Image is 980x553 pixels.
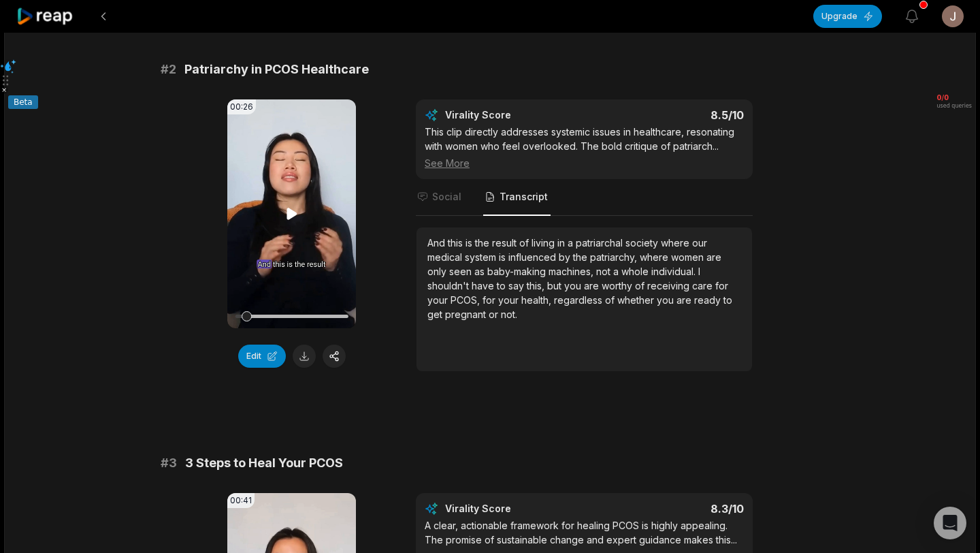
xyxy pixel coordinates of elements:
span: Social [432,190,461,204]
span: in [557,237,568,249]
span: Transcript [500,190,548,204]
div: See More [425,156,744,170]
span: used queries [937,103,972,110]
span: but [547,280,564,291]
div: 8.5 /10 [598,108,745,122]
span: this [448,237,465,249]
span: pregnant [445,309,489,320]
span: a [613,266,621,277]
span: living [532,237,557,249]
span: influenced [508,251,559,263]
div: 8.3 /10 [598,502,745,516]
span: get [427,309,445,320]
span: patriarchy, [590,251,640,263]
div: Virality Score [445,502,591,516]
span: baby-making [487,266,549,277]
div: This clip directly addresses systemic issues in healthcare, resonating with women who feel overlo... [425,125,744,170]
span: the [475,237,492,249]
span: you [657,294,676,306]
span: the [573,251,590,263]
span: by [559,251,573,263]
span: have [472,280,497,291]
span: machines, [549,266,596,277]
span: for [715,280,728,291]
button: Edit [238,345,286,368]
span: society [625,237,661,249]
span: And [427,237,448,249]
span: 3 Steps to Heal Your PCOS [185,454,343,473]
span: not [596,266,613,277]
span: where [640,251,671,263]
span: or [489,309,501,320]
span: are [584,280,602,291]
span: patriarchal [576,237,625,249]
span: seen [449,266,474,277]
span: Patriarchy in PCOS Healthcare [184,60,369,79]
span: of [519,237,532,249]
span: system [465,251,499,263]
span: are [706,251,721,263]
span: medical [427,251,465,263]
div: Virality Score [445,108,591,122]
button: Upgrade [813,5,882,28]
span: # 2 [161,60,176,79]
span: your [498,294,521,306]
span: this, [527,280,547,291]
div: Open Intercom Messenger [934,507,966,539]
span: women [671,251,706,263]
span: is [465,237,475,249]
span: result [492,237,519,249]
span: health, [521,294,554,306]
span: of [635,280,647,291]
span: PCOS, [451,294,483,306]
span: whether [617,294,657,306]
nav: Tabs [416,179,753,216]
span: for [483,294,498,306]
span: our [692,237,707,249]
span: I [698,266,700,277]
span: shouldn't [427,280,472,291]
span: you [564,280,584,291]
span: say [508,280,527,291]
span: individual. [651,266,698,277]
span: ready [694,294,723,306]
span: a [568,237,576,249]
span: as [474,266,487,277]
span: # 3 [161,454,177,473]
span: receiving [647,280,692,291]
span: only [427,266,449,277]
div: Beta [8,95,38,109]
video: Your browser does not support mp4 format. [227,99,356,328]
span: not. [501,309,517,320]
span: to [723,294,732,306]
span: care [692,280,715,291]
span: whole [621,266,651,277]
span: regardless [554,294,605,306]
span: are [676,294,694,306]
span: where [661,237,692,249]
span: worthy [602,280,635,291]
span: of [605,294,617,306]
span: 0 / 0 [937,94,972,103]
span: your [427,294,451,306]
span: to [497,280,508,291]
span: is [499,251,508,263]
